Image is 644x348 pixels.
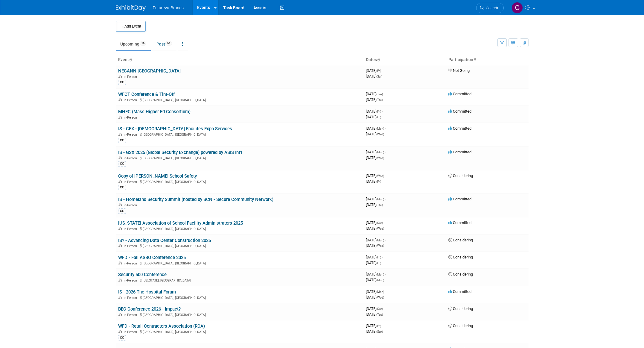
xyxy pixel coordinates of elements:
[118,244,122,247] img: In-Person Event
[448,289,471,294] span: Committed
[118,155,361,160] div: [GEOGRAPHIC_DATA], [GEOGRAPHIC_DATA]
[382,323,383,328] span: -
[448,238,473,242] span: Considering
[384,220,385,225] span: -
[366,272,386,276] span: [DATE]
[118,179,361,184] div: [GEOGRAPHIC_DATA], [GEOGRAPHIC_DATA]
[376,110,381,113] span: (Fri)
[376,198,384,201] span: (Mon)
[118,80,126,85] div: CC
[118,156,122,159] img: In-Person Event
[118,330,122,333] img: In-Person Event
[118,226,361,231] div: [GEOGRAPHIC_DATA], [GEOGRAPHIC_DATA]
[448,126,471,131] span: Committed
[366,220,385,225] span: [DATE]
[376,296,384,299] span: (Wed)
[118,323,205,329] a: WFD - Retail Contractors Association (RCA)
[382,68,383,73] span: -
[376,221,383,225] span: (Sun)
[366,323,383,328] span: [DATE]
[366,92,385,96] span: [DATE]
[124,296,139,300] span: In-Person
[448,150,471,154] span: Committed
[124,330,139,334] span: In-Person
[366,261,381,265] span: [DATE]
[366,179,381,184] span: [DATE]
[448,272,473,276] span: Considering
[382,255,383,259] span: -
[366,226,384,231] span: [DATE]
[118,126,232,131] a: IS - CFX - [DEMOGRAPHIC_DATA] Facilites Expo Services
[118,312,361,317] div: [GEOGRAPHIC_DATA], [GEOGRAPHIC_DATA]
[116,21,146,32] button: Add Event
[118,272,167,277] a: Security 500 Conference
[118,98,122,101] img: In-Person Event
[484,6,498,10] span: Search
[366,255,383,259] span: [DATE]
[376,313,383,316] span: (Tue)
[118,296,122,299] img: In-Person Event
[366,109,383,114] span: [DATE]
[366,155,384,160] span: [DATE]
[118,132,361,137] div: [GEOGRAPHIC_DATA], [GEOGRAPHIC_DATA]
[118,161,126,167] div: CC
[366,68,383,73] span: [DATE]
[124,203,139,207] span: In-Person
[376,127,384,130] span: (Mon)
[376,156,384,160] span: (Wed)
[118,279,122,282] img: In-Person Event
[366,238,386,242] span: [DATE]
[116,5,146,11] img: ExhibitDay
[124,313,139,317] span: In-Person
[385,289,386,294] span: -
[118,203,122,206] img: In-Person Event
[366,126,386,131] span: [DATE]
[377,57,380,62] a: Sort by Start Date
[124,75,139,79] span: In-Person
[376,324,381,328] span: (Fri)
[118,150,242,155] a: IS - GSX 2025 (Global Security Exchange) powered by ASIS Int'l
[376,203,383,207] span: (Thu)
[366,243,384,248] span: [DATE]
[366,74,382,78] span: [DATE]
[118,208,126,214] div: CC
[118,116,122,119] img: In-Person Event
[118,261,122,264] img: In-Person Event
[376,290,384,293] span: (Mon)
[363,55,446,65] th: Dates
[140,41,146,46] span: 16
[376,93,383,96] span: (Tue)
[124,244,139,248] span: In-Person
[366,295,384,299] span: [DATE]
[124,227,139,231] span: In-Person
[448,255,473,259] span: Considering
[366,115,381,119] span: [DATE]
[118,109,191,114] a: MHEC (Mass Higher Ed Consortium)
[118,185,126,190] div: CC
[448,323,473,328] span: Considering
[376,133,384,136] span: (Wed)
[366,202,383,207] span: [DATE]
[152,38,176,50] a: Past54
[448,109,471,114] span: Committed
[116,55,363,65] th: Event
[366,312,383,317] span: [DATE]
[448,173,473,178] span: Considering
[366,278,384,282] span: [DATE]
[124,133,139,137] span: In-Person
[118,238,211,243] a: IS? - Advancing Data Center Construction 2025
[366,306,385,311] span: [DATE]
[385,150,386,154] span: -
[376,261,381,265] span: (Fri)
[366,97,383,102] span: [DATE]
[385,126,386,131] span: -
[385,238,386,242] span: -
[118,197,273,202] a: IS - Homeland Security Summit (hosted by SCN - Secure Community Network)
[124,116,139,119] span: In-Person
[376,244,384,247] span: (Wed)
[376,180,381,183] span: (Fri)
[448,197,471,201] span: Committed
[116,38,151,50] a: Upcoming16
[448,306,473,311] span: Considering
[118,306,181,312] a: BEC Conference 2026 - Impact?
